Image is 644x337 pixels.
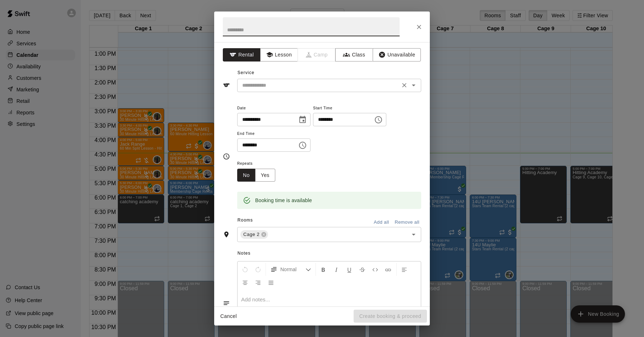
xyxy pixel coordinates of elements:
[343,263,355,276] button: Format Underline
[255,194,312,207] div: Booking time is available
[295,113,310,127] button: Choose date, selected date is Sep 17, 2025
[239,263,251,276] button: Undo
[313,104,386,113] span: Start Time
[393,217,421,228] button: Remove all
[267,263,314,276] button: Formatting Options
[237,104,310,113] span: Date
[260,48,298,62] button: Lesson
[382,263,394,276] button: Insert Link
[237,129,310,139] span: End Time
[255,169,275,182] button: Yes
[252,263,264,276] button: Redo
[370,217,393,228] button: Add all
[298,48,336,62] span: Camps can only be created in the Services page
[369,263,381,276] button: Insert Code
[240,230,268,239] div: Cage 2
[252,276,264,289] button: Right Align
[223,153,230,160] svg: Timing
[409,80,419,90] button: Open
[265,276,277,289] button: Justify Align
[238,70,254,75] span: Service
[280,266,305,273] span: Normal
[413,21,425,33] button: Close
[223,300,230,307] svg: Notes
[373,48,421,62] button: Unavailable
[238,218,253,223] span: Rooms
[409,229,419,240] button: Open
[317,263,330,276] button: Format Bold
[239,276,251,289] button: Center Align
[237,159,281,169] span: Repeats
[371,113,386,127] button: Choose time, selected time is 7:00 PM
[399,80,409,90] button: Clear
[335,48,373,62] button: Class
[398,263,410,276] button: Left Align
[223,48,261,62] button: Rental
[237,169,275,182] div: outlined button group
[330,263,342,276] button: Format Italics
[217,310,240,323] button: Cancel
[238,248,421,259] span: Notes
[223,231,230,238] svg: Rooms
[237,169,256,182] button: No
[223,82,230,89] svg: Service
[295,138,310,152] button: Choose time, selected time is 7:30 PM
[356,263,368,276] button: Format Strikethrough
[240,231,262,238] span: Cage 2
